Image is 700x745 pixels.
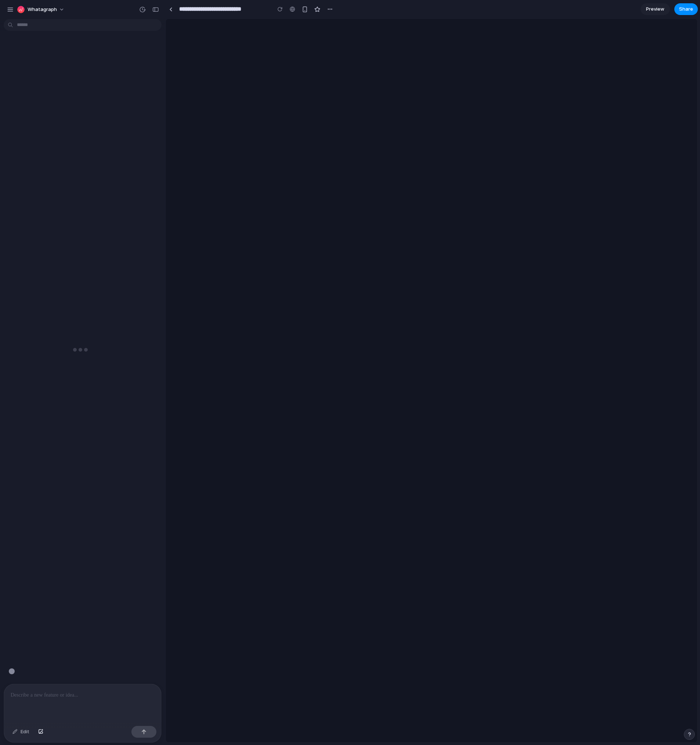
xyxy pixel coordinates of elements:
a: Preview [641,3,670,15]
span: Share [679,5,693,13]
span: Preview [646,5,664,13]
button: Share [674,3,698,15]
button: Whatagraph [14,4,68,15]
span: Whatagraph [28,6,57,13]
